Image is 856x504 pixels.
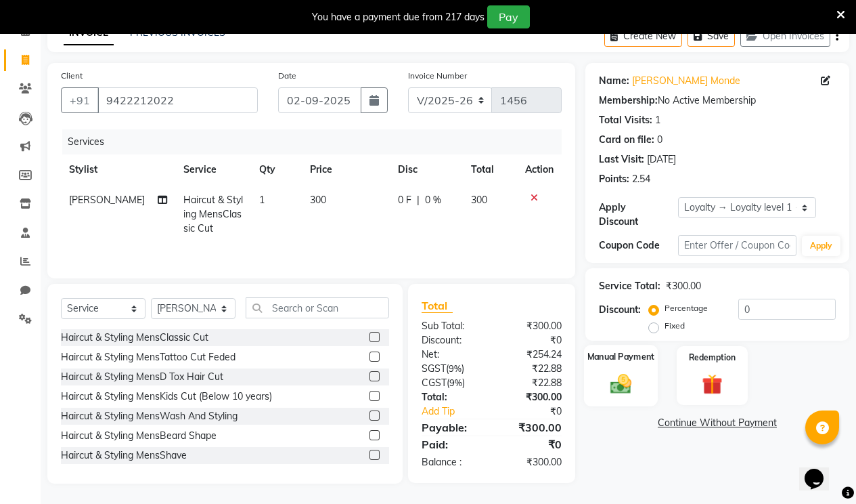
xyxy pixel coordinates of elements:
span: Total [422,299,453,313]
img: _gift.svg [696,372,729,397]
div: ₹22.88 [491,362,572,376]
th: Disc [390,154,463,185]
div: [DATE] [647,152,676,167]
div: Sub Total: [411,319,492,333]
div: Service Total: [599,279,660,293]
div: Haircut & Styling MensClassic Cut [61,331,208,345]
span: [PERSON_NAME] [69,194,145,206]
button: +91 [61,87,99,113]
div: 0 [657,133,662,147]
th: Total [463,154,517,185]
div: Haircut & Styling MensKids Cut (Below 10 years) [61,390,272,404]
div: ₹0 [491,436,572,453]
input: Enter Offer / Coupon Code [678,235,796,256]
label: Manual Payment [587,350,655,363]
label: Fixed [664,320,685,332]
div: Discount: [411,333,492,348]
button: Create New [604,26,682,47]
div: Total Visits: [599,113,652,127]
a: Continue Without Payment [588,416,847,430]
th: Price [302,154,390,185]
input: Search by Name/Mobile/Email/Code [97,87,258,113]
th: Service [175,154,251,185]
label: Percentage [664,302,708,314]
div: 2.54 [632,172,650,186]
div: ₹0 [505,404,572,419]
div: Paid: [411,436,492,453]
span: 9% [449,377,462,388]
div: Name: [599,74,629,88]
div: Apply Discount [599,201,678,229]
span: Haircut & Styling MensClassic Cut [183,194,243,234]
button: Open Invoices [740,26,830,47]
button: Apply [802,236,840,256]
div: ₹22.88 [491,376,572,390]
div: Membership: [599,93,658,108]
div: Haircut & Styling MensBeard Shape [61,429,217,443]
div: Card on file: [599,133,654,147]
div: ₹0 [491,333,572,348]
span: SGST [422,362,446,375]
div: Haircut & Styling MensD Tox Hair Cut [61,370,223,384]
div: ₹300.00 [491,455,572,469]
div: Haircut & Styling MensWash And Styling [61,409,238,423]
a: Add Tip [411,404,505,419]
iframe: chat widget [799,450,842,490]
div: ₹300.00 [666,279,701,293]
label: Invoice Number [408,70,467,82]
div: Payable: [411,419,492,436]
div: You have a payment due from 217 days [312,10,485,24]
span: 1 [259,194,265,206]
div: Services [62,129,572,154]
th: Action [517,154,562,185]
label: Date [278,70,296,82]
div: Haircut & Styling MensTattoo Cut Feded [61,350,235,364]
label: Redemption [689,352,736,364]
span: 300 [471,194,487,206]
div: ( ) [411,376,492,390]
div: ₹300.00 [491,319,572,333]
input: Search or Scan [246,297,389,318]
div: Total: [411,390,492,404]
div: No Active Membership [599,93,836,108]
div: Coupon Code [599,238,678,253]
span: | [417,193,420,207]
div: ₹300.00 [491,390,572,404]
div: ( ) [411,362,492,376]
img: _cash.svg [604,371,638,396]
a: [PERSON_NAME] Monde [632,74,740,88]
div: Balance : [411,455,492,469]
div: 1 [655,113,660,127]
label: Client [61,70,83,82]
span: 0 % [425,193,441,207]
span: CGST [422,377,447,389]
button: Pay [487,5,530,28]
span: 0 F [398,193,411,207]
div: Points: [599,172,629,186]
div: ₹300.00 [491,419,572,436]
span: 9% [449,363,461,374]
th: Stylist [61,154,175,185]
div: Last Visit: [599,152,644,167]
div: Net: [411,348,492,362]
div: Haircut & Styling MensShave [61,448,187,463]
button: Save [688,26,735,47]
th: Qty [251,154,302,185]
div: ₹254.24 [491,348,572,362]
span: 300 [310,194,326,206]
div: Discount: [599,303,641,317]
